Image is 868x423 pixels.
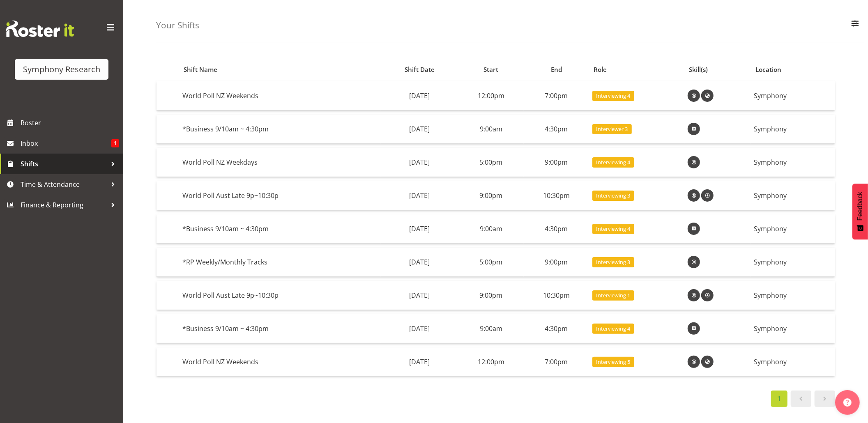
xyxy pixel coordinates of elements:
[386,65,454,74] div: Shift Date
[524,148,589,177] td: 9:00pm
[751,281,835,310] td: Symphony
[751,148,835,177] td: Symphony
[463,65,519,74] div: Start
[179,281,381,310] td: World Poll Aust Late 9p~10:30p
[847,16,864,34] button: Filter Employees
[596,159,631,166] span: Interviewing 4
[751,248,835,277] td: Symphony
[381,314,458,343] td: [DATE]
[524,81,589,110] td: 7:00pm
[524,248,589,277] td: 9:00pm
[179,115,381,144] td: *Business 9/10am ~ 4:30pm
[751,314,835,343] td: Symphony
[381,248,458,277] td: [DATE]
[458,115,524,144] td: 9:00am
[21,199,107,211] span: Finance & Reporting
[458,347,524,376] td: 12:00pm
[381,148,458,177] td: [DATE]
[179,81,381,110] td: World Poll NZ Weekends
[751,347,835,376] td: Symphony
[458,181,524,210] td: 9:00pm
[381,214,458,244] td: [DATE]
[458,314,524,343] td: 9:00am
[755,65,830,74] div: Location
[751,81,835,110] td: Symphony
[6,21,74,37] img: Rosterit website logo
[111,139,119,147] span: 1
[21,158,107,170] span: Shifts
[179,214,381,244] td: *Business 9/10am ~ 4:30pm
[524,214,589,244] td: 4:30pm
[524,281,589,310] td: 10:30pm
[179,347,381,376] td: World Poll NZ Weekends
[524,347,589,376] td: 7:00pm
[381,115,458,144] td: [DATE]
[596,325,631,333] span: Interviewing 4
[458,148,524,177] td: 5:00pm
[458,214,524,244] td: 9:00am
[751,115,835,144] td: Symphony
[852,184,868,239] button: Feedback - Show survey
[458,248,524,277] td: 5:00pm
[524,314,589,343] td: 4:30pm
[458,81,524,110] td: 12:00pm
[179,248,381,277] td: *RP Weekly/Monthly Tracks
[156,21,199,30] h4: Your Shifts
[381,347,458,376] td: [DATE]
[179,148,381,177] td: World Poll NZ Weekdays
[21,178,107,191] span: Time & Attendance
[856,192,864,221] span: Feedback
[21,137,111,149] span: Inbox
[596,192,631,200] span: Interviewing 3
[179,314,381,343] td: *Business 9/10am ~ 4:30pm
[689,65,746,74] div: Skill(s)
[594,65,680,74] div: Role
[524,115,589,144] td: 4:30pm
[751,181,835,210] td: Symphony
[596,358,631,366] span: Interviewing 5
[381,281,458,310] td: [DATE]
[843,398,852,407] img: help-xxl-2.png
[179,181,381,210] td: World Poll Aust Late 9p~10:30p
[381,181,458,210] td: [DATE]
[596,258,631,266] span: Interviewing 3
[596,292,631,299] span: Interviewing 1
[381,81,458,110] td: [DATE]
[458,281,524,310] td: 9:00pm
[184,65,376,74] div: Shift Name
[596,125,628,133] span: Interviewer 3
[751,214,835,244] td: Symphony
[596,225,631,233] span: Interviewing 4
[596,92,631,100] span: Interviewing 4
[21,117,119,129] span: Roster
[23,63,100,76] div: Symphony Research
[528,65,584,74] div: End
[524,181,589,210] td: 10:30pm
